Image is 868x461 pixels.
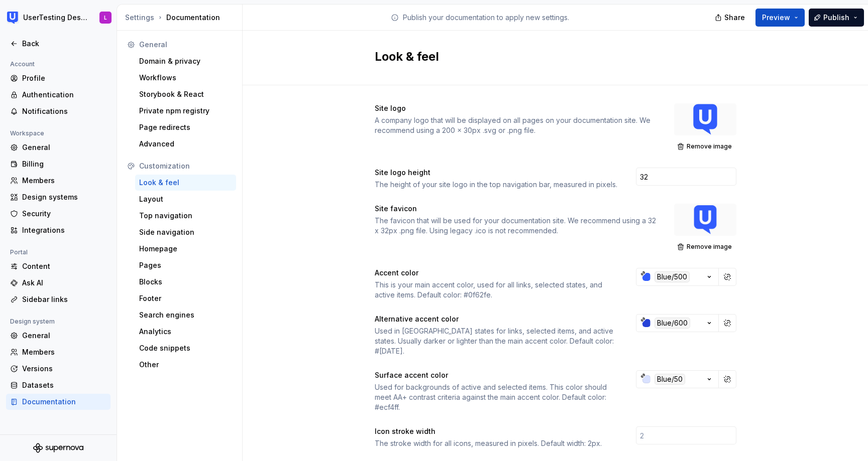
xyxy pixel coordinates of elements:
[375,103,656,113] div: Site logo
[375,204,656,214] div: Site favicon
[22,159,106,169] div: Billing
[22,73,106,83] div: Profile
[139,89,232,99] div: Storybook & React
[6,361,111,377] a: Versions
[135,175,236,191] a: Look & feel
[135,274,236,290] a: Blocks
[6,291,111,308] a: Sidebar links
[724,13,745,23] span: Share
[22,176,106,186] div: Members
[6,58,39,70] div: Account
[403,13,569,23] p: Publish your documentation to apply new settings.
[6,377,111,393] a: Datasets
[375,168,618,178] div: Site logo height
[22,39,106,49] div: Back
[2,7,115,29] button: UserTesting Design SystemL
[375,49,724,65] h2: Look & feel
[674,139,736,153] button: Remove image
[135,324,236,340] a: Analytics
[139,122,232,132] div: Page redirects
[22,347,106,357] div: Members
[139,343,232,353] div: Code snippets
[22,364,106,374] div: Versions
[22,142,106,152] div: General
[139,360,232,370] div: Other
[135,257,236,273] a: Pages
[125,13,154,23] div: Settings
[139,106,232,116] div: Private npm registry
[710,9,751,27] button: Share
[125,13,238,23] div: Documentation
[135,53,236,69] a: Domain & privacy
[655,271,690,282] div: Blue/500
[139,178,232,188] div: Look & feel
[636,426,736,444] input: 2
[135,136,236,152] a: Advanced
[139,56,232,66] div: Domain & privacy
[7,12,19,24] img: 41adf70f-fc1c-4662-8e2d-d2ab9c673b1b.png
[6,70,111,86] a: Profile
[6,328,111,344] a: General
[6,103,111,119] a: Notifications
[375,216,656,236] div: The favicon that will be used for your documentation site. We recommend using a 32 x 32px .png fi...
[6,36,111,52] a: Back
[22,225,106,235] div: Integrations
[674,240,736,254] button: Remove image
[809,9,864,27] button: Publish
[6,246,32,258] div: Portal
[375,370,618,380] div: Surface accent color
[6,87,111,103] a: Authentication
[33,443,83,453] svg: Supernova Logo
[375,326,618,356] div: Used in [GEOGRAPHIC_DATA] states for links, selected items, and active states. Usually darker or ...
[636,370,719,388] button: Blue/50
[135,208,236,224] a: Top navigation
[6,258,111,274] a: Content
[6,344,111,360] a: Members
[22,261,106,271] div: Content
[6,139,111,156] a: General
[375,382,618,412] div: Used for backgrounds of active and selected items. This color should meet AA+ contrast criteria a...
[375,280,618,300] div: This is your main accent color, used for all links, selected states, and active items. Default co...
[375,314,618,324] div: Alternative accent color
[755,9,805,27] button: Preview
[22,380,106,390] div: Datasets
[687,243,732,251] span: Remove image
[6,189,111,205] a: Design systems
[22,294,106,304] div: Sidebar links
[135,86,236,102] a: Storybook & React
[375,268,618,278] div: Accent color
[636,268,719,286] button: Blue/500
[135,307,236,323] a: Search engines
[22,192,106,202] div: Design systems
[375,426,618,436] div: Icon stroke width
[139,327,232,337] div: Analytics
[22,331,106,341] div: General
[139,227,232,237] div: Side navigation
[135,241,236,257] a: Homepage
[375,438,618,448] div: The stroke width for all icons, measured in pixels. Default width: 2px.
[6,394,111,410] a: Documentation
[135,103,236,119] a: Private npm registry
[135,119,236,135] a: Page redirects
[139,194,232,204] div: Layout
[22,106,106,116] div: Notifications
[375,115,656,135] div: A company logo that will be displayed on all pages on your documentation site. We recommend using...
[104,14,107,22] div: L
[655,318,690,329] div: Blue/600
[636,168,736,186] input: 28
[636,314,719,332] button: Blue/600
[139,260,232,270] div: Pages
[6,316,59,328] div: Design system
[6,222,111,238] a: Integrations
[139,211,232,221] div: Top navigation
[22,209,106,219] div: Security
[22,90,106,100] div: Authentication
[139,40,232,50] div: General
[22,278,106,288] div: Ask AI
[139,73,232,83] div: Workflows
[139,139,232,149] div: Advanced
[687,142,732,150] span: Remove image
[655,374,685,385] div: Blue/50
[135,357,236,373] a: Other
